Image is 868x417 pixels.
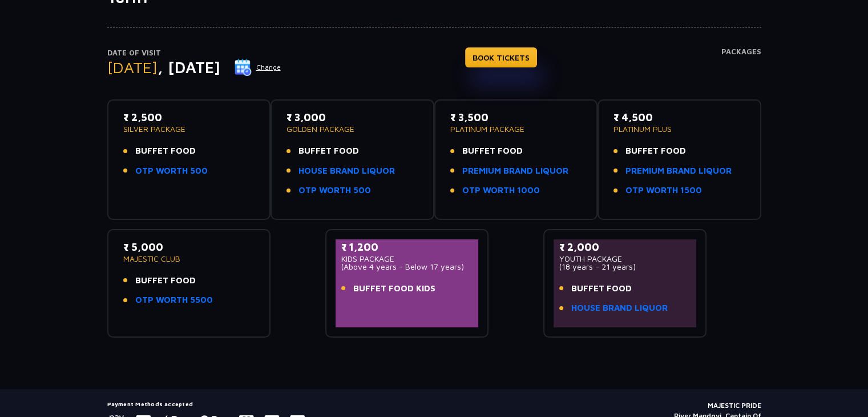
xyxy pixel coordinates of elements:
h4: Packages [721,47,761,89]
p: KIDS PACKAGE [341,255,473,263]
p: GOLDEN PACKAGE [286,125,418,133]
p: Date of Visit [107,47,281,59]
a: OTP WORTH 1000 [462,184,540,197]
a: HOUSE BRAND LIQUOR [571,302,668,315]
span: BUFFET FOOD [462,145,523,158]
span: BUFFET FOOD [625,145,686,158]
a: OTP WORTH 500 [298,184,371,197]
a: BOOK TICKETS [465,47,537,67]
span: BUFFET FOOD [135,145,196,158]
p: ₹ 3,000 [286,110,418,125]
p: (Above 4 years - Below 17 years) [341,263,473,271]
p: PLATINUM PLUS [613,125,745,133]
a: OTP WORTH 1500 [625,184,702,197]
span: BUFFET FOOD [135,274,196,287]
a: OTP WORTH 500 [135,165,208,178]
p: ₹ 4,500 [613,110,745,125]
p: ₹ 5,000 [123,239,255,255]
span: BUFFET FOOD [298,145,359,158]
a: OTP WORTH 5500 [135,294,213,307]
span: BUFFET FOOD [571,282,632,295]
p: ₹ 2,500 [123,110,255,125]
button: Change [234,58,281,77]
a: PREMIUM BRAND LIQUOR [462,165,568,178]
a: HOUSE BRAND LIQUOR [298,165,395,178]
h5: Payment Methods accepted [107,400,305,407]
span: BUFFET FOOD KIDS [353,282,435,295]
p: ₹ 3,500 [450,110,582,125]
p: YOUTH PACKAGE [559,255,691,263]
p: MAJESTIC CLUB [123,255,255,263]
p: (18 years - 21 years) [559,263,691,271]
span: [DATE] [107,58,158,77]
p: ₹ 1,200 [341,239,473,255]
a: PREMIUM BRAND LIQUOR [625,165,732,178]
p: PLATINUM PACKAGE [450,125,582,133]
span: , [DATE] [158,58,220,77]
p: SILVER PACKAGE [123,125,255,133]
p: ₹ 2,000 [559,239,691,255]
